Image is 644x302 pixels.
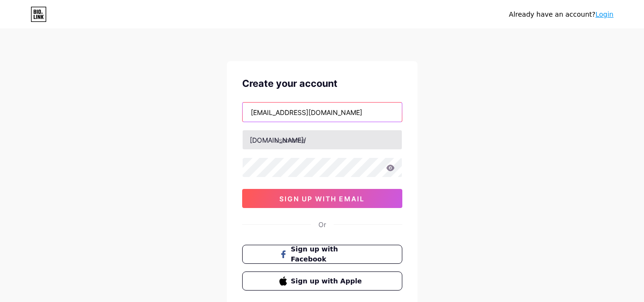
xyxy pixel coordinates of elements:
[242,271,402,291] button: Sign up with Apple
[250,135,306,145] div: [DOMAIN_NAME]/
[595,10,613,18] a: Login
[318,219,326,229] div: Or
[509,10,613,20] div: Already have an account?
[243,103,402,122] input: Email
[242,189,402,208] button: sign up with email
[291,244,365,264] span: Sign up with Facebook
[243,130,402,149] input: username
[291,276,365,286] span: Sign up with Apple
[279,195,365,203] span: sign up with email
[242,76,402,91] div: Create your account
[242,245,402,264] button: Sign up with Facebook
